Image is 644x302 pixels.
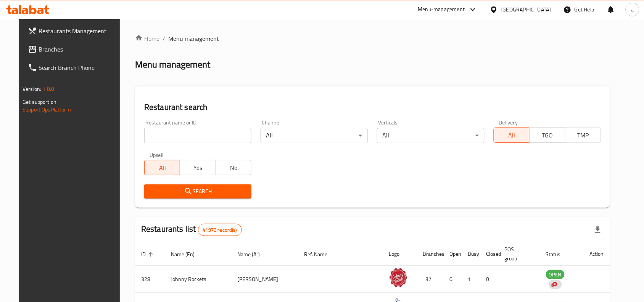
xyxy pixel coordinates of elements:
[144,160,180,175] button: All
[568,130,598,141] span: TMP
[529,128,565,143] button: TGO
[480,242,499,266] th: Closed
[551,281,557,288] img: delivery hero logo
[444,242,462,266] th: Open
[144,184,251,199] button: Search
[238,250,270,259] span: Name (Ar)
[168,34,219,43] span: Menu management
[39,63,120,72] span: Search Branch Phone
[144,128,251,143] input: Search for restaurant name or ID..
[505,245,531,263] span: POS group
[135,58,210,71] h2: Menu management
[480,266,499,293] td: 0
[383,242,417,266] th: Logo
[22,58,126,77] a: Search Branch Phone
[183,162,213,173] span: Yes
[148,162,177,173] span: All
[150,152,164,158] label: Upsell
[219,162,248,173] span: No
[198,224,242,236] div: Total records count
[165,266,232,293] td: Johnny Rockets
[141,223,242,236] h2: Restaurants list
[141,250,156,259] span: ID
[144,102,601,113] h2: Restaurant search
[171,250,204,259] span: Name (En)
[546,270,565,279] span: OPEN
[232,266,298,293] td: [PERSON_NAME]
[589,221,607,239] div: Export file
[216,160,251,175] button: No
[23,97,58,107] span: Get support on:
[377,128,484,143] div: All
[42,84,54,94] span: 1.0.0
[23,105,71,115] a: Support.OpsPlatform
[444,266,462,293] td: 0
[494,128,530,143] button: All
[418,5,465,14] div: Menu-management
[304,250,337,259] span: Ref. Name
[584,242,610,266] th: Action
[499,120,518,125] label: Delivery
[631,5,634,14] span: a
[533,130,562,141] span: TGO
[135,266,165,293] td: 328
[501,5,551,14] div: [GEOGRAPHIC_DATA]
[417,242,444,266] th: Branches
[417,266,444,293] td: 37
[135,34,159,43] a: Home
[135,34,610,43] nav: breadcrumb
[163,34,165,43] li: /
[150,187,245,196] span: Search
[546,250,571,259] span: Status
[462,242,480,266] th: Busy
[565,128,601,143] button: TMP
[22,22,126,40] a: Restaurants Management
[549,280,562,289] div: Indicates that the vendor menu management has been moved to DH Catalog service
[198,226,241,234] span: 41970 record(s)
[39,26,120,36] span: Restaurants Management
[23,84,41,94] span: Version:
[497,130,526,141] span: All
[22,40,126,58] a: Branches
[180,160,216,175] button: Yes
[39,45,120,54] span: Branches
[462,266,480,293] td: 1
[261,128,368,143] div: All
[389,268,408,287] img: Johnny Rockets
